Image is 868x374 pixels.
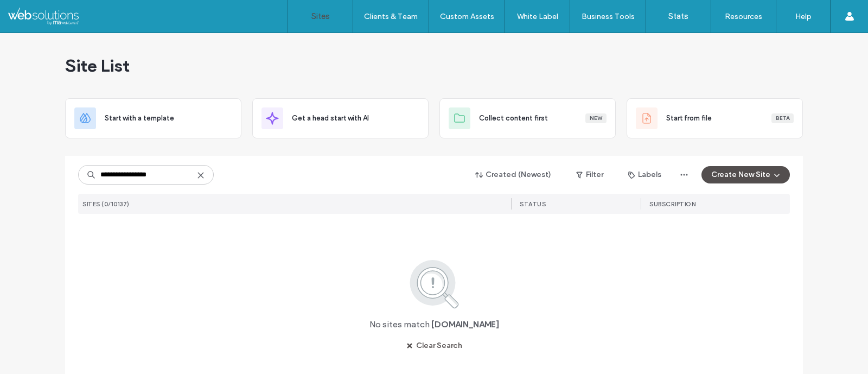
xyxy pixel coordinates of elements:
[105,113,174,124] span: Start with a template
[585,113,607,123] div: New
[369,319,430,331] span: No sites match
[65,98,241,138] div: Start with a template
[795,12,812,21] label: Help
[252,98,429,138] div: Get a head start with AI
[517,12,558,21] label: White Label
[627,98,803,138] div: Start from fileBeta
[565,166,614,183] button: Filter
[649,200,695,208] span: SUBSCRIPTION
[65,55,130,77] span: Site List
[439,98,616,138] div: Collect content firstNew
[440,12,494,21] label: Custom Assets
[520,200,546,208] span: STATUS
[701,166,790,183] button: Create New Site
[582,12,635,21] label: Business Tools
[311,11,330,21] label: Sites
[466,166,561,183] button: Created (Newest)
[479,113,548,124] span: Collect content first
[397,337,472,354] button: Clear Search
[725,12,762,21] label: Resources
[668,11,688,21] label: Stats
[82,200,130,208] span: SITES (0/10137)
[431,319,499,331] span: [DOMAIN_NAME]
[771,113,794,123] div: Beta
[666,113,712,124] span: Start from file
[292,113,369,124] span: Get a head start with AI
[364,12,418,21] label: Clients & Team
[618,166,671,183] button: Labels
[395,258,474,310] img: search.svg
